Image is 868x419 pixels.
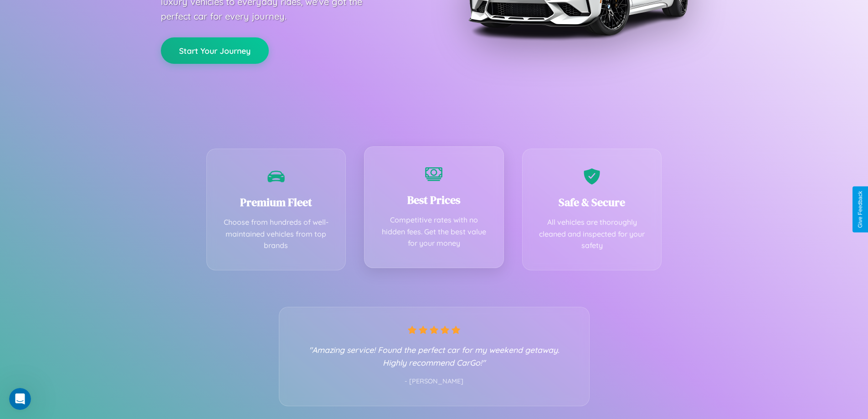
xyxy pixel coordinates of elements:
p: Competitive rates with no hidden fees. Get the best value for your money [378,214,490,249]
p: - [PERSON_NAME] [298,376,571,388]
h3: Best Prices [378,192,490,207]
div: Give Feedback [857,191,863,228]
p: "Amazing service! Found the perfect car for my weekend getaway. Highly recommend CarGo!" [298,343,571,369]
p: Choose from hundreds of well-maintained vehicles from top brands [221,217,332,252]
h3: Safe & Secure [536,195,648,210]
button: Start Your Journey [161,37,269,64]
iframe: Intercom live chat [9,388,31,410]
p: All vehicles are thoroughly cleaned and inspected for your safety [536,217,648,252]
h3: Premium Fleet [221,195,332,210]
